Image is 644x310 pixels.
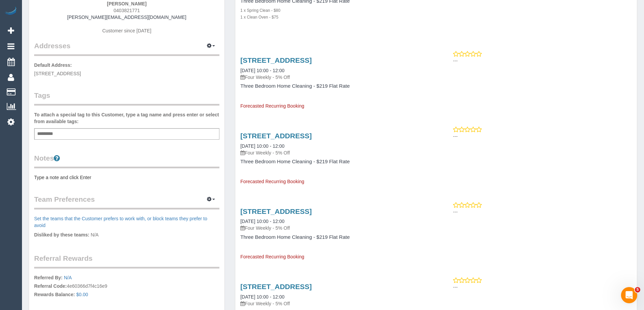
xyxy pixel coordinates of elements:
a: [DATE] 10:00 - 12:00 [240,143,284,149]
a: N/A [64,275,72,280]
p: --- [453,208,632,215]
span: Forecasted Recurring Booking [240,254,304,259]
a: [DATE] 10:00 - 12:00 [240,294,284,300]
legend: Referral Rewards [34,253,219,269]
label: Default Address: [34,62,72,68]
a: [DATE] 10:00 - 12:00 [240,68,284,73]
span: 5 [635,287,640,292]
a: [STREET_ADDRESS] [240,207,312,215]
span: [STREET_ADDRESS] [34,71,81,76]
p: Four Weekly - 5% Off [240,225,431,231]
label: Referral Code: [34,283,67,289]
a: [STREET_ADDRESS] [240,283,312,290]
strong: [PERSON_NAME] [107,1,146,6]
span: Customer since [DATE] [102,28,151,33]
small: 1 x Clean Oven - $75 [240,15,278,20]
small: 1 x Spring Clean - $80 [240,8,280,13]
legend: Notes [34,153,219,168]
label: To attach a special tag to this Customer, type a tag name and press enter or select from availabl... [34,111,219,125]
a: Set the teams that the Customer prefers to work with, or block teams they prefer to avoid [34,216,207,228]
p: --- [453,284,632,290]
span: 0403821771 [114,8,140,13]
legend: Team Preferences [34,194,219,209]
p: --- [453,133,632,140]
a: [STREET_ADDRESS] [240,56,312,64]
img: Automaid Logo [4,7,18,16]
p: 4e60366d7f4c16e9 [34,274,219,300]
label: Rewards Balance: [34,291,75,298]
span: N/A [91,232,98,237]
a: [STREET_ADDRESS] [240,132,312,140]
h4: Three Bedroom Home Cleaning - $219 Flat Rate [240,234,431,240]
a: $0.00 [76,292,88,297]
span: Forecasted Recurring Booking [240,179,304,184]
p: Four Weekly - 5% Off [240,74,431,81]
iframe: Intercom live chat [621,287,637,303]
label: Disliked by these teams: [34,231,89,238]
h4: Three Bedroom Home Cleaning - $219 Flat Rate [240,159,431,165]
p: --- [453,57,632,64]
h4: Three Bedroom Home Cleaning - $219 Flat Rate [240,83,431,89]
span: Forecasted Recurring Booking [240,103,304,109]
legend: Tags [34,90,219,106]
p: Four Weekly - 5% Off [240,149,431,156]
a: [DATE] 10:00 - 12:00 [240,219,284,224]
label: Referred By: [34,274,63,281]
pre: Type a note and click Enter [34,174,219,181]
a: [PERSON_NAME][EMAIL_ADDRESS][DOMAIN_NAME] [67,15,186,20]
p: Four Weekly - 5% Off [240,300,431,307]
